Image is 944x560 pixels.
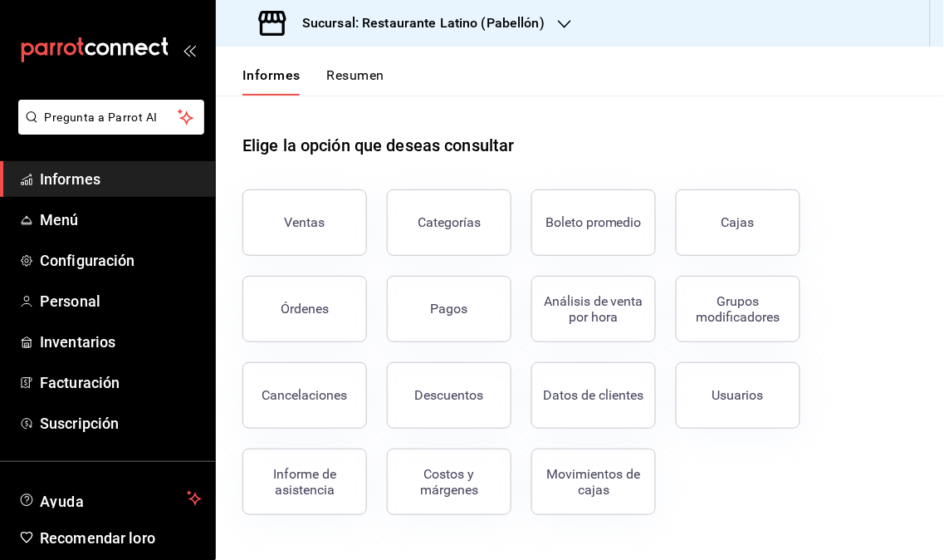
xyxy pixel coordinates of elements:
[40,374,120,391] font: Facturación
[242,449,367,515] button: Informe de asistencia
[712,387,764,403] font: Usuarios
[242,189,367,256] button: Ventas
[420,466,478,498] font: Costos y márgenes
[697,293,780,325] font: Grupos modificadores
[531,449,656,515] button: Movimientos de cajas
[273,466,336,498] font: Informe de asistencia
[545,214,642,230] font: Boleto promedio
[547,466,641,498] font: Movimientos de cajas
[242,276,367,342] button: Órdenes
[262,387,348,403] font: Cancelaciones
[183,43,196,56] button: abrir_cajón_menú
[721,214,755,230] font: Cajas
[387,449,511,515] button: Costos y márgenes
[285,214,325,230] font: Ventas
[242,67,301,83] font: Informes
[327,67,384,83] font: Resumen
[387,189,511,256] button: Categorías
[45,111,158,124] font: Pregunta a Parrot AI
[40,529,155,547] font: Recomendar loro
[40,170,100,188] font: Informes
[18,100,204,135] button: Pregunta a Parrot AI
[12,120,204,138] a: Pregunta a Parrot AI
[415,387,484,403] font: Descuentos
[676,362,800,429] button: Usuarios
[531,362,656,429] button: Datos de clientes
[40,493,85,510] font: Ayuda
[531,189,656,256] button: Boleto promedio
[40,252,135,269] font: Configuración
[387,362,511,429] button: Descuentos
[242,362,367,429] button: Cancelaciones
[387,276,511,342] button: Pagos
[281,301,329,317] font: Órdenes
[676,189,800,256] button: Cajas
[676,276,800,342] button: Grupos modificadores
[544,387,644,403] font: Datos de clientes
[302,15,545,31] font: Sucursal: Restaurante Latino (Pabellón)
[40,211,79,228] font: Menú
[544,293,643,325] font: Análisis de venta por hora
[431,301,468,317] font: Pagos
[242,66,384,96] div: pestañas de navegación
[242,135,515,155] font: Elige la opción que deseas consultar
[40,415,119,432] font: Suscripción
[531,276,656,342] button: Análisis de venta por hora
[418,214,481,230] font: Categorías
[40,292,100,310] font: Personal
[40,333,115,351] font: Inventarios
